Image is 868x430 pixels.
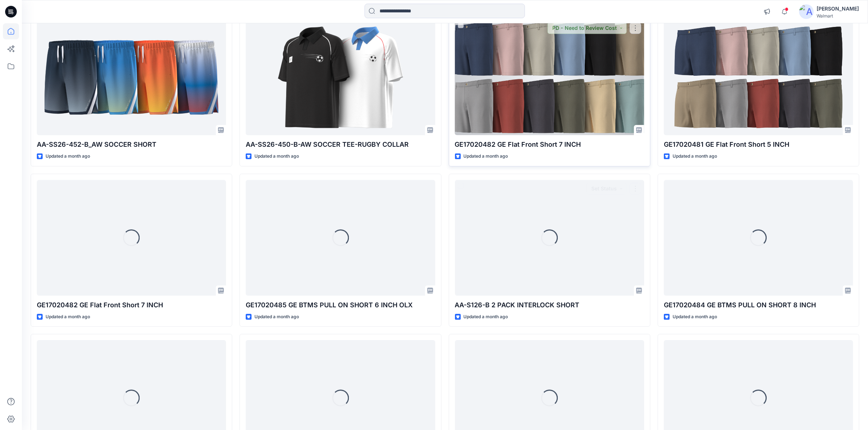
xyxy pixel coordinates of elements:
[664,19,853,135] a: GE17020481 GE Flat Front Short 5 INCH
[37,19,226,135] a: AA-SS26-452-B_AW SOCCER SHORT
[254,153,299,160] p: Updated a month ago
[664,139,853,150] p: GE17020481 GE Flat Front Short 5 INCH
[673,313,717,321] p: Updated a month ago
[455,300,644,310] p: AA-S126-B 2 PACK INTERLOCK SHORT
[37,300,226,310] p: GE17020482 GE Flat Front Short 7 INCH
[455,19,644,135] a: GE17020482 GE Flat Front Short 7 INCH
[254,313,299,321] p: Updated a month ago
[37,139,226,150] p: AA-SS26-452-B_AW SOCCER SHORT
[464,153,508,160] p: Updated a month ago
[799,4,814,19] img: avatar
[673,153,717,160] p: Updated a month ago
[46,153,90,160] p: Updated a month ago
[246,139,435,150] p: AA-SS26-450-B-AW SOCCER TEE-RUGBY COLLAR
[46,313,90,321] p: Updated a month ago
[817,13,859,19] div: Walmart
[246,300,435,310] p: GE17020485 GE BTMS PULL ON SHORT 6 INCH OLX
[817,4,859,13] div: [PERSON_NAME]
[455,139,644,150] p: GE17020482 GE Flat Front Short 7 INCH
[464,313,508,321] p: Updated a month ago
[246,19,435,135] a: AA-SS26-450-B-AW SOCCER TEE-RUGBY COLLAR
[664,300,853,310] p: GE17020484 GE BTMS PULL ON SHORT 8 INCH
